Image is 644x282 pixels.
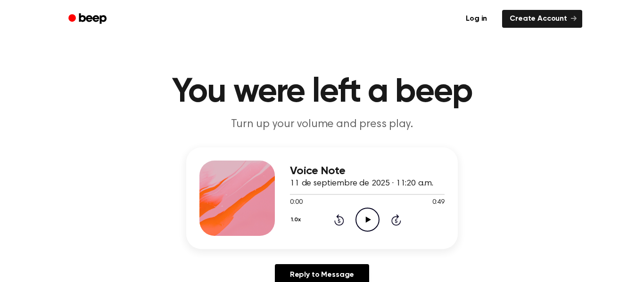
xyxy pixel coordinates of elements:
a: Log in [456,8,496,30]
p: Turn up your volume and press play. [141,117,503,132]
a: Create Account [502,10,582,28]
span: 0:00 [290,198,302,208]
span: 11 de septiembre de 2025 · 11:20 a.m. [290,179,433,188]
h3: Voice Note [290,165,445,177]
span: 0:49 [432,198,445,208]
a: Beep [62,10,115,28]
h1: You were left a beep [81,75,563,109]
button: 1.0x [290,212,304,228]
